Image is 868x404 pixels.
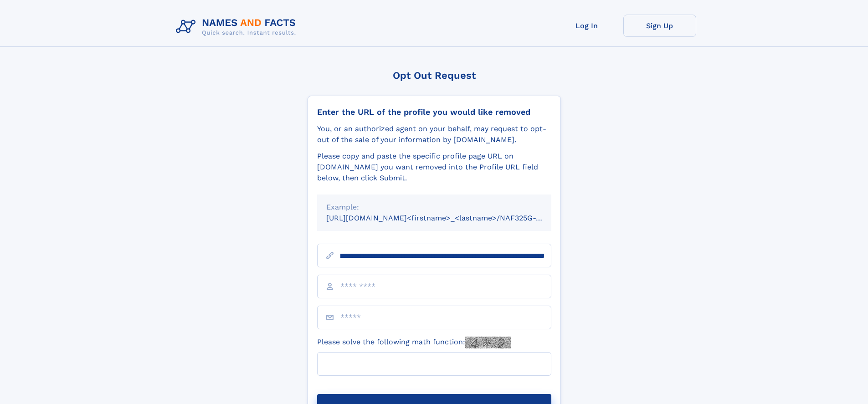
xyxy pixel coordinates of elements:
[550,15,623,37] a: Log In
[317,151,551,184] div: Please copy and paste the specific profile page URL on [DOMAIN_NAME] you want removed into the Pr...
[326,202,542,213] div: Example:
[308,70,561,81] div: Opt Out Request
[317,107,551,117] div: Enter the URL of the profile you would like removed
[172,15,303,39] img: Logo Names and Facts
[326,214,569,222] small: [URL][DOMAIN_NAME]<firstname>_<lastname>/NAF325G-xxxxxxxx
[317,123,551,145] div: You, or an authorized agent on your behalf, may request to opt-out of the sale of your informatio...
[623,15,696,37] a: Sign Up
[317,337,511,348] label: Please solve the following math function:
